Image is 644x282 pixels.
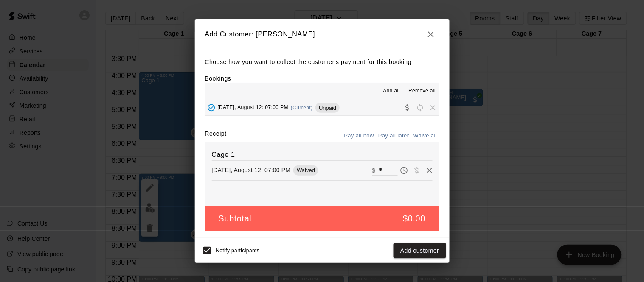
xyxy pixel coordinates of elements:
[376,129,411,142] button: Pay all later
[342,129,377,142] button: Pay all now
[205,101,218,114] button: Added - Collect Payment
[195,19,450,50] h2: Add Customer: [PERSON_NAME]
[205,75,231,82] label: Bookings
[411,129,439,142] button: Waive all
[205,129,227,142] label: Receipt
[405,84,439,98] button: Remove all
[378,84,405,98] button: Add all
[293,167,318,173] span: Waived
[411,166,423,173] span: Waive payment
[216,248,260,254] span: Notify participants
[218,105,289,111] span: [DATE], August 12: 07:00 PM
[403,213,425,224] h5: $0.00
[427,104,439,111] span: Remove
[372,166,376,175] p: $
[398,166,411,173] span: Pay later
[423,164,436,177] button: Remove
[383,87,400,95] span: Add all
[414,104,427,111] span: Reschedule
[212,149,433,160] h6: Cage 1
[394,243,446,259] button: Add customer
[212,166,291,174] p: [DATE], August 12: 07:00 PM
[291,105,313,111] span: (Current)
[408,87,436,95] span: Remove all
[315,105,340,111] span: Unpaid
[205,57,439,67] p: Choose how you want to collect the customer's payment for this booking
[219,213,252,224] h5: Subtotal
[401,104,414,111] span: Collect payment
[205,100,439,116] button: Added - Collect Payment[DATE], August 12: 07:00 PM(Current)UnpaidCollect paymentRescheduleRemove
